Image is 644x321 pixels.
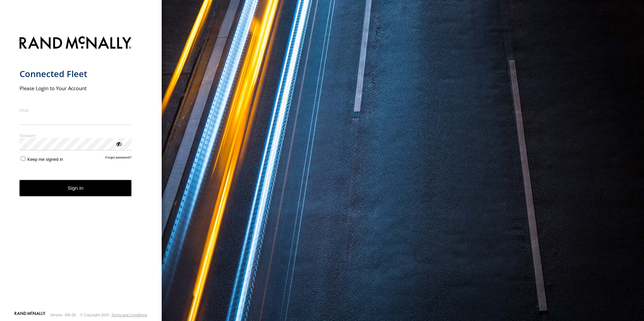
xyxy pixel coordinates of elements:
[27,157,63,162] span: Keep me signed in
[14,312,45,318] a: Visit our Website
[20,180,132,197] button: Sign in
[20,32,142,311] form: main
[115,140,122,147] div: ViewPassword
[111,313,147,317] a: Terms and Conditions
[105,155,132,162] a: Forgot password?
[20,133,132,138] label: Password
[50,313,76,317] div: Version: 306.00
[20,85,132,92] h2: Please Login to Your Account
[80,313,147,317] div: © Copyright 2025 -
[21,156,25,161] input: Keep me signed in
[20,108,132,113] label: Email
[20,35,132,52] img: Rand McNally
[20,68,132,79] h1: Connected Fleet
